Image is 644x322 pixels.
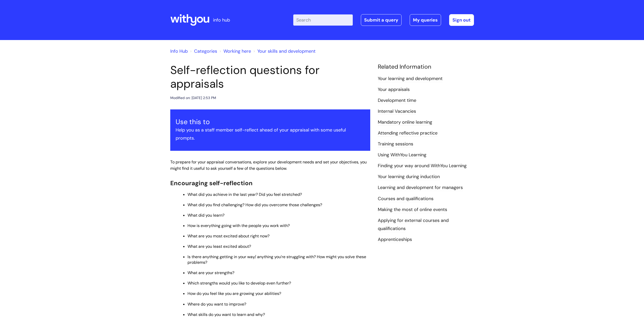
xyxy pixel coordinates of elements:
a: Attending reflective practice [378,130,438,137]
a: Your appraisals [378,86,410,93]
span: What skills do you want to learn and why? [188,312,265,317]
div: Modified on: [DATE] 2:53 PM [170,95,216,101]
a: Development time [378,97,416,104]
a: Courses and qualifications [378,196,433,202]
a: Learning and development for managers [378,184,463,191]
input: Search [293,14,353,26]
span: What did you find challenging? How did you overcome those challenges? [188,202,322,207]
a: Mandatory online learning [378,119,432,126]
li: Your skills and development [252,47,316,55]
a: Apprenticeships [378,236,412,243]
a: Using WithYou Learning [378,152,426,158]
a: Info Hub [170,48,188,54]
a: Working here [223,48,251,54]
a: Your skills and development [257,48,316,54]
span: How is everything going with the people you work with? [188,223,290,228]
span: Where do you want to improve? [188,301,246,307]
span: Is there anything getting in your way/ anything you’re struggling with? How might you solve these... [188,254,366,265]
a: Internal Vacancies [378,108,416,115]
a: Your learning and development [378,75,443,82]
h1: Self-reflection questions for appraisals [170,63,370,91]
span: What are your strengths? [188,270,234,275]
a: Submit a query [361,14,402,26]
a: Your learning during induction [378,174,440,180]
span: Which strengths would you like to develop even further? [188,280,291,286]
span: Encouraging self-reflection [170,179,253,187]
li: Solution home [189,47,217,55]
h4: Related Information [378,63,474,70]
a: Making the most of online events [378,206,447,213]
a: Sign out [449,14,474,26]
p: info hub [213,16,230,24]
a: My queries [410,14,441,26]
div: | - [293,14,474,26]
span: What did you learn? [188,213,224,218]
p: Help you as a staff member self-reflect ahead of your appraisal with some useful prompts. [176,126,365,142]
span: What are you least excited about? [188,244,251,249]
a: Training sessions [378,141,413,147]
a: Categories [194,48,217,54]
span: To prepare for your appraisal conversations, explore your development needs and set your objectiv... [170,159,367,171]
span: What are you most excited about right now? [188,233,269,239]
a: Applying for external courses and qualifications [378,217,449,232]
h3: Use this to [176,118,365,126]
span: What did you achieve in the last year? Did you feel stretched? [188,192,302,197]
span: How do you feel like you are growing your abilities? [188,291,281,296]
li: Working here [218,47,251,55]
a: Finding your way around WithYou Learning [378,163,467,169]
